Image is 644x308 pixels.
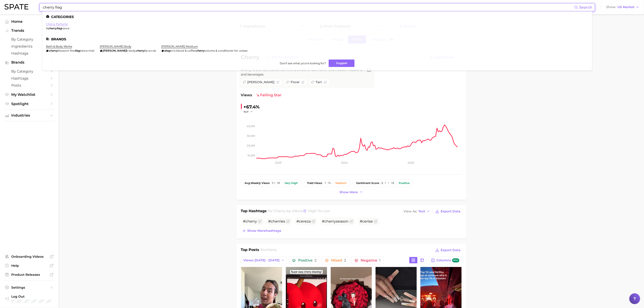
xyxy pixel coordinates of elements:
[4,112,55,119] button: Industries
[161,45,198,48] a: [PERSON_NAME] moisture
[408,161,414,164] tspan: 2025
[4,18,55,25] a: Home
[247,80,275,85] span: [PERSON_NAME]
[247,134,255,138] tspan: 30.0m
[360,219,373,223] span: #cerise
[11,285,47,290] span: Settings
[276,81,280,84] button: Flag as miscategorized or irrelevant
[441,248,461,252] span: Export Data
[268,208,330,215] h2: for by Views
[256,93,259,97] img: falling star
[340,190,358,194] span: Show more
[247,124,255,128] tspan: 40.0m
[434,247,462,253] button: Export Data
[4,36,55,43] a: by Category
[246,219,257,223] span: cherry
[324,81,327,84] button: Flag as miscategorized or irrelevant
[245,182,270,185] span: weekly views
[4,75,55,82] a: Hashtags
[100,45,131,48] a: [PERSON_NAME] body
[241,257,287,264] button: Views: [DATE] - [DATE]
[4,262,55,269] a: Help
[419,210,425,213] span: Text
[241,228,282,234] button: Show morehashtags
[248,154,255,157] tspan: 10.0m
[11,19,47,24] span: Home
[11,76,47,80] span: Hashtags
[57,49,75,52] span: blossom fine
[11,273,47,277] span: Product Releases
[241,67,364,77] span: Cherry is a small, round fruit with a sweet or tart flavor often used in desserts and beverages.
[429,257,462,264] button: Columnsnew
[316,80,322,85] span: tart
[441,209,461,213] span: Export Data
[404,210,417,213] span: View As
[241,92,252,98] span: Views
[11,102,47,106] span: Spotlight
[399,182,410,185] div: Positive
[11,69,47,74] span: by Category
[4,43,55,50] a: Ingredients
[350,220,353,223] button: Flag as miscategorized or irrelevant
[308,209,330,213] span: high to low
[298,259,316,262] span: Positive
[265,248,277,252] span: cherry
[11,83,47,87] span: Posts
[297,219,311,223] span: #cereza
[274,209,286,213] span: cherry
[241,247,259,254] h1: Top Posts
[11,294,62,299] span: Log Out
[606,6,616,8] span: Show
[4,284,55,291] a: Settings
[11,113,47,117] span: Industries
[136,49,144,52] em: cherry
[46,37,589,41] li: Brands
[285,182,298,185] div: Very high
[11,255,47,259] span: Onboarding Videos
[75,49,80,52] em: frag
[617,6,635,8] span: US Market
[280,62,326,65] span: Don't see what you're looking for?
[42,3,574,11] input: Search here for a brand, industry, or ingredient
[4,100,55,107] a: Spotlight
[452,258,459,263] span: new
[46,22,68,26] a: cherry perfume
[11,44,47,48] span: Ingredients
[4,59,55,66] button: Brands
[434,208,462,215] button: Export Data
[46,45,72,48] a: bath & body works
[291,80,300,85] span: floral
[379,258,380,262] span: 1
[144,49,156,52] span: lip scrub
[11,29,47,33] span: Trends
[341,161,348,164] tspan: 2024
[11,51,47,55] span: Hashtags
[11,37,47,41] span: by Category
[579,5,592,9] span: Search
[258,220,262,223] button: Flag as miscategorized or irrelevant
[46,27,48,30] span: #
[304,179,351,187] button: paid views7.1%Medium
[307,182,322,185] span: paid views
[4,253,55,260] a: Onboarding Videos
[312,220,315,223] button: Flag as miscategorized or irrelevant
[170,49,196,52] span: on's blood & coffee
[244,103,260,110] div: +67.4%
[256,92,282,98] span: falling star
[4,271,55,278] a: Product Releases
[314,258,316,262] span: 2
[243,219,257,223] span: #
[62,27,69,30] span: rance
[301,81,305,84] button: Flag as miscategorized or irrelevant
[4,91,55,98] a: My Watchlist
[286,220,290,223] button: Flag as miscategorized or irrelevant
[164,49,170,52] em: drag
[331,259,346,262] span: Mixed
[4,293,55,305] a: Log out. Currently logged in with e-mail jenine.guerriero@givaudan.com.
[244,110,249,114] span: YoY
[196,49,204,52] em: cherry
[4,82,55,89] a: Posts
[243,258,280,262] span: Views: [DATE] - [DATE]
[356,182,379,185] span: sentiment score
[11,264,47,268] span: Help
